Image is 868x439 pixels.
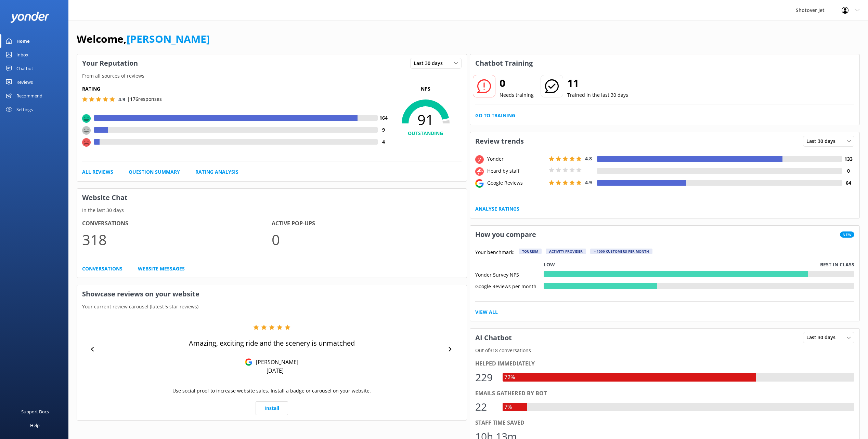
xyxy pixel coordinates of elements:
[16,89,42,103] div: Recommend
[127,32,210,46] a: [PERSON_NAME]
[77,31,210,47] h1: Welcome,
[77,72,467,80] p: From all sources of reviews
[82,168,113,176] a: All Reviews
[127,95,162,103] p: | 176 responses
[272,228,461,251] p: 0
[475,112,515,119] a: Go to Training
[77,189,467,207] h3: Website Chat
[414,59,447,67] span: Last 30 days
[470,347,860,354] p: Out of 318 conversations
[378,114,390,122] h4: 164
[567,91,628,99] p: Trained in the last 30 days
[503,373,517,382] div: 72%
[272,219,461,228] h4: Active Pop-ups
[189,338,355,348] p: Amazing, exciting ride and the scenery is unmatched
[77,303,467,310] p: Your current review carousel (latest 5 star reviews)
[820,261,854,268] p: Best in class
[172,387,371,395] p: Use social proof to increase website sales. Install a badge or carousel on your website.
[475,399,496,415] div: 22
[546,249,586,254] div: Activity Provider
[485,167,547,175] div: Heard by staff
[503,403,514,412] div: 7%
[485,155,547,163] div: Yonder
[82,85,390,93] h5: Rating
[475,389,855,398] div: Emails gathered by bot
[500,91,534,99] p: Needs training
[16,103,33,116] div: Settings
[267,367,284,374] p: [DATE]
[82,219,272,228] h4: Conversations
[842,155,854,163] h4: 133
[470,54,538,72] h3: Chatbot Training
[544,261,555,268] p: Low
[590,249,652,254] div: > 1000 customers per month
[82,265,122,272] a: Conversations
[500,75,534,91] h2: 0
[195,168,238,176] a: Rating Analysis
[475,359,855,368] div: Helped immediately
[475,271,544,277] div: Yonder Survey NPS
[475,283,544,289] div: Google Reviews per month
[378,126,390,134] h4: 9
[77,207,467,214] p: In the last 30 days
[16,62,33,75] div: Chatbot
[585,155,592,162] span: 4.8
[806,334,840,341] span: Last 30 days
[16,34,30,48] div: Home
[77,54,143,72] h3: Your Reputation
[475,205,519,213] a: Analyse Ratings
[256,401,288,415] a: Install
[390,85,462,93] p: NPS
[519,249,542,254] div: Tourism
[806,137,840,145] span: Last 30 days
[77,285,467,303] h3: Showcase reviews on your website
[842,167,854,175] h4: 0
[138,265,185,272] a: Website Messages
[475,308,498,316] a: View All
[82,228,272,251] p: 318
[470,132,529,150] h3: Review trends
[390,130,462,137] h4: OUTSTANDING
[118,96,125,103] span: 4.9
[842,179,854,187] h4: 64
[245,358,252,366] img: Google Reviews
[840,231,854,238] span: New
[485,179,547,187] div: Google Reviews
[475,369,496,386] div: 229
[10,12,50,23] img: yonder-white-logo.png
[585,179,592,186] span: 4.9
[378,138,390,146] h4: 4
[30,418,40,432] div: Help
[470,329,517,347] h3: AI Chatbot
[21,405,49,418] div: Support Docs
[16,75,33,89] div: Reviews
[129,168,180,176] a: Question Summary
[390,111,462,128] span: 91
[475,249,515,257] p: Your benchmark:
[16,48,28,62] div: Inbox
[252,358,298,366] p: [PERSON_NAME]
[475,418,855,427] div: Staff time saved
[470,226,541,243] h3: How you compare
[567,75,628,91] h2: 11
